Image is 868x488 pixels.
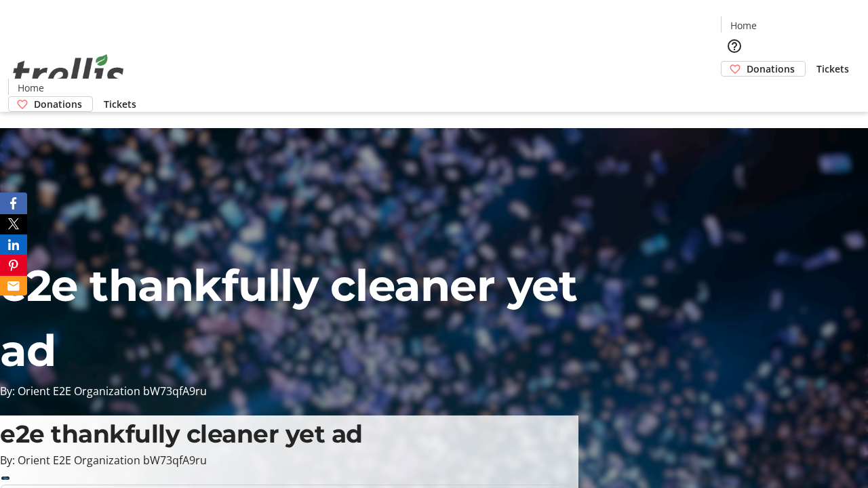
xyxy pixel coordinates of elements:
button: Help [721,33,748,60]
a: Tickets [93,97,147,111]
a: Tickets [806,62,860,76]
span: Home [18,81,44,95]
a: Home [9,81,52,95]
button: Cart [721,77,748,104]
a: Donations [8,96,93,112]
a: Donations [721,61,806,77]
span: Tickets [816,62,849,76]
span: Tickets [104,97,136,111]
a: Home [722,18,765,33]
span: Donations [34,97,82,111]
img: Orient E2E Organization bW73qfA9ru's Logo [8,39,129,107]
span: Donations [747,62,795,76]
span: Home [730,18,757,33]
